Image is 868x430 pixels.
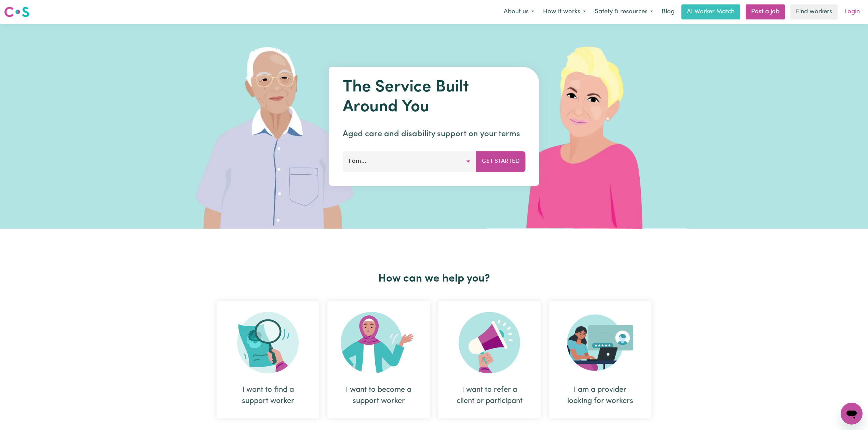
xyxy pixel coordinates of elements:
img: Search [237,312,299,373]
div: I am a provider looking for workers [549,301,651,418]
div: I want to find a support worker [217,301,319,418]
img: Careseekers logo [4,6,29,18]
button: Get Started [476,151,526,172]
a: Careseekers logo [4,4,29,20]
p: Aged care and disability support on your terms [343,128,526,140]
div: I want to find a support worker [233,384,303,407]
img: Refer [459,312,520,373]
button: I am... [343,151,476,172]
div: I am a provider looking for workers [565,384,635,407]
iframe: Button to launch messaging window [841,403,863,425]
a: AI Worker Match [681,4,740,19]
div: I want to refer a client or participant [455,384,524,407]
a: Find workers [790,4,838,19]
h1: The Service Built Around You [343,78,526,117]
a: Blog [657,4,679,19]
h2: How can we help you? [213,272,655,285]
img: Become Worker [341,312,417,373]
div: I want to become a support worker [344,384,413,407]
button: How it works [539,5,590,19]
a: Post a job [746,4,785,19]
div: I want to become a support worker [327,301,430,418]
div: I want to refer a client or participant [438,301,541,418]
a: Login [840,4,864,19]
img: Provider [567,312,633,373]
button: Safety & resources [590,5,657,19]
button: About us [499,5,539,19]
